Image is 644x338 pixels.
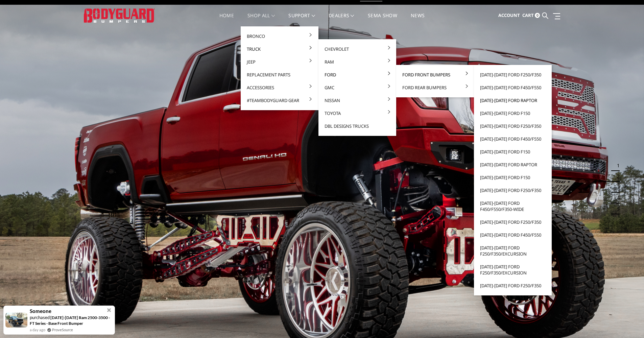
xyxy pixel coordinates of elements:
[30,315,110,326] a: [DATE]-[DATE] Ram 2500-3500 - FT Series - Base Front Bumper
[288,13,315,26] a: Support
[30,315,50,320] span: purchased
[477,260,549,279] a: [DATE]-[DATE] Ford F250/F350/Excursion
[610,306,644,338] iframe: Chat Widget
[321,120,393,132] a: DBL Designs Trucks
[535,13,540,18] span: 0
[52,327,73,333] a: ProveSource
[411,13,425,26] a: News
[243,43,316,55] a: Truck
[247,13,275,26] a: shop all
[477,279,549,292] a: [DATE]-[DATE] Ford F250/F350
[477,68,549,81] a: [DATE]-[DATE] Ford F250/F350
[477,81,549,94] a: [DATE]-[DATE] Ford F450/F550
[321,107,393,120] a: Toyota
[498,6,520,25] a: Account
[30,308,51,314] span: Someone
[613,203,620,214] button: 5 of 5
[321,55,393,68] a: Ram
[243,68,316,81] a: Replacement Parts
[477,158,549,171] a: [DATE]-[DATE] Ford Raptor
[243,30,316,43] a: Bronco
[5,313,27,328] img: provesource social proof notification image
[477,171,549,184] a: [DATE]-[DATE] Ford F150
[243,94,316,107] a: #TeamBodyguard Gear
[399,81,471,94] a: Ford Rear Bumpers
[321,68,393,81] a: Ford
[30,327,45,333] span: a day ago
[498,12,520,18] span: Account
[477,94,549,107] a: [DATE]-[DATE] Ford Raptor
[399,68,471,81] a: Ford Front Bumpers
[477,132,549,145] a: [DATE]-[DATE] Ford F450/F550
[243,81,316,94] a: Accessories
[321,81,393,94] a: GMC
[477,184,549,197] a: [DATE]-[DATE] Ford F250/F350
[613,171,620,182] button: 2 of 5
[613,182,620,193] button: 3 of 5
[321,43,393,55] a: Chevrolet
[477,120,549,132] a: [DATE]-[DATE] Ford F250/F350
[522,6,540,25] a: Cart 0
[243,55,316,68] a: Jeep
[477,228,549,241] a: [DATE]-[DATE] Ford F450/F550
[613,193,620,203] button: 4 of 5
[477,241,549,260] a: [DATE]-[DATE] Ford F250/F350/Excursion
[84,8,155,22] img: BODYGUARD BUMPERS
[613,160,620,171] button: 1 of 5
[219,13,234,26] a: Home
[321,94,393,107] a: Nissan
[477,216,549,228] a: [DATE]-[DATE] Ford F250/F350
[477,107,549,120] a: [DATE]-[DATE] Ford F150
[477,145,549,158] a: [DATE]-[DATE] Ford F150
[329,13,354,26] a: Dealers
[522,12,534,18] span: Cart
[477,197,549,216] a: [DATE]-[DATE] Ford F450/F550/F350-wide
[368,13,397,26] a: SEMA Show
